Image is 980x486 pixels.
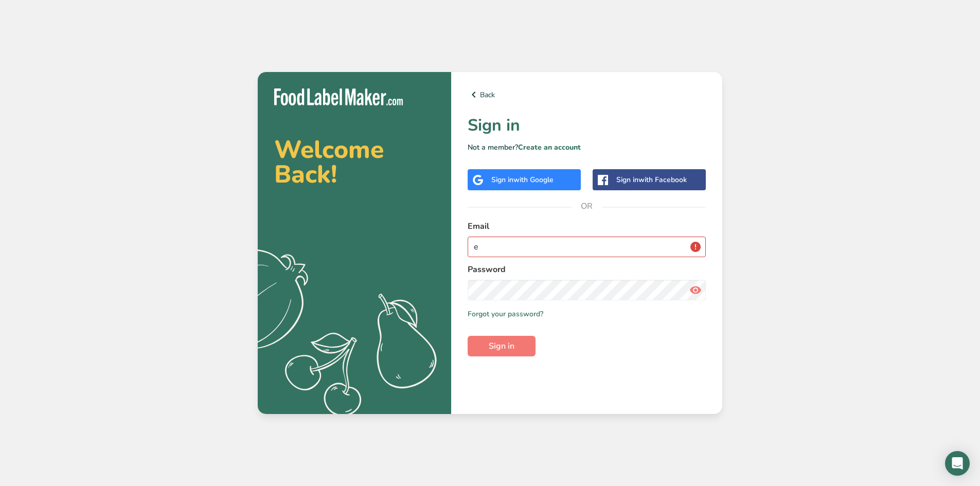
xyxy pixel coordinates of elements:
[616,174,687,185] div: Sign in
[468,336,536,356] button: Sign in
[491,174,554,185] div: Sign in
[638,175,687,185] span: with Facebook
[274,88,403,105] img: Food Label Maker
[513,175,554,185] span: with Google
[468,142,706,153] p: Not a member?
[945,451,970,476] div: Open Intercom Messenger
[468,237,706,257] input: Enter Your Email
[572,191,602,222] span: OR
[468,309,543,319] a: Forgot your password?
[468,263,706,276] label: Password
[518,142,581,152] a: Create an account
[468,220,706,232] label: Email
[468,113,706,138] h1: Sign in
[468,88,706,101] a: Back
[489,340,514,352] span: Sign in
[274,137,435,187] h2: Welcome Back!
